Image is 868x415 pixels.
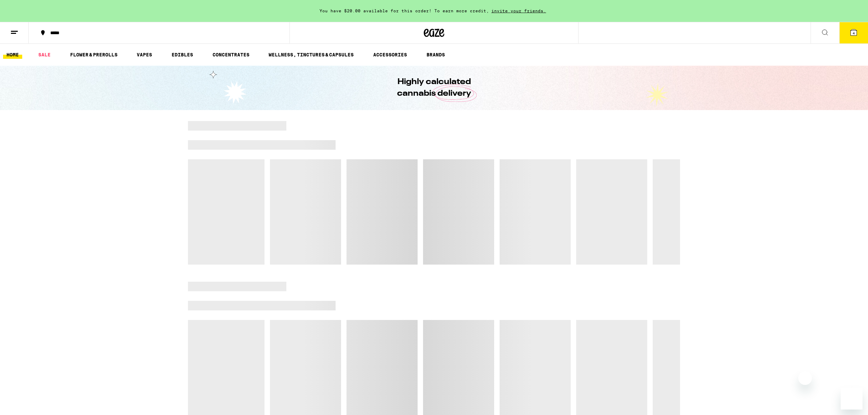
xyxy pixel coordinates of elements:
[320,9,489,13] span: You have $20.00 available for this order! To earn more credit,
[489,9,548,13] span: invite your friends.
[423,51,448,59] a: BRANDS
[839,22,868,43] button: 4
[841,388,863,410] iframe: Button to launch messaging window
[798,371,812,385] iframe: Close message
[370,51,410,59] a: ACCESSORIES
[168,51,196,59] a: EDIBLES
[133,51,155,59] a: VAPES
[67,51,121,59] a: FLOWER & PREROLLS
[3,51,22,59] a: HOME
[853,31,855,35] span: 4
[209,51,253,59] a: CONCENTRATES
[35,51,54,59] a: SALE
[378,76,490,99] h1: Highly calculated cannabis delivery
[265,51,357,59] a: WELLNESS, TINCTURES & CAPSULES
